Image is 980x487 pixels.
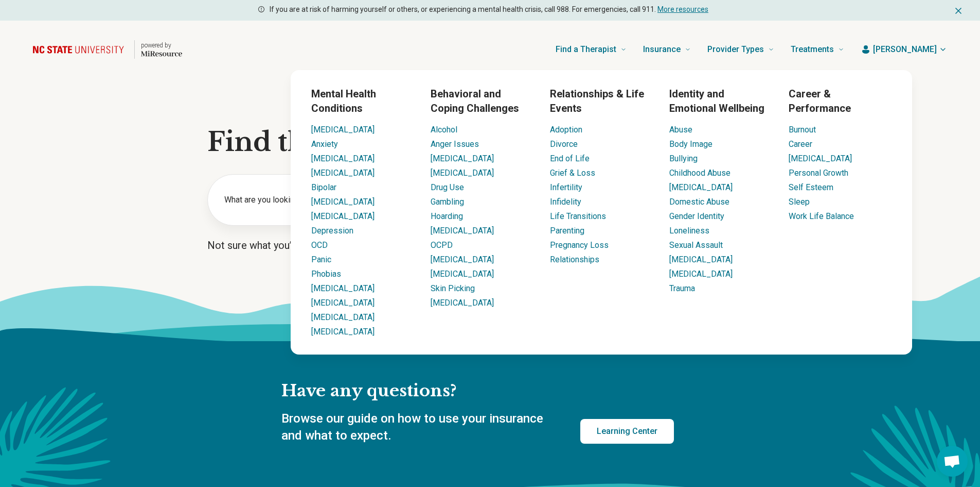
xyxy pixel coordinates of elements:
[550,139,578,149] a: Divorce
[311,154,375,163] a: [MEDICAL_DATA]
[669,226,709,236] a: Loneliness
[431,255,494,264] a: [MEDICAL_DATA]
[311,182,336,192] a: Bipolar
[431,139,479,149] a: Anger Issues
[669,139,712,149] a: Body Image
[550,226,584,236] a: Parenting
[550,211,606,221] a: Life Transitions
[707,29,774,70] a: Provider Types
[311,168,375,178] a: [MEDICAL_DATA]
[229,70,974,355] div: Find a Therapist
[550,125,582,135] a: Adoption
[669,197,729,207] a: Domestic Abuse
[550,255,599,264] a: Relationships
[789,182,833,192] a: Self Esteem
[789,87,892,115] h3: Career & Performance
[311,211,375,221] a: [MEDICAL_DATA]
[669,87,772,115] h3: Identity and Emotional Wellbeing
[33,33,182,66] a: Home page
[311,255,331,264] a: Panic
[224,194,397,206] label: What are you looking for?
[270,4,708,15] p: If you are at risk of harming yourself or others, or experiencing a mental health crisis, call 98...
[669,154,698,163] a: Bullying
[861,43,947,56] button: [PERSON_NAME]
[311,298,375,308] a: [MEDICAL_DATA]
[431,154,494,163] a: [MEDICAL_DATA]
[431,125,457,135] a: Alcohol
[311,125,375,135] a: [MEDICAL_DATA]
[550,182,582,192] a: Infertility
[669,125,692,135] a: Abuse
[789,211,854,221] a: Work Life Balance
[669,240,723,250] a: Sexual Assault
[207,238,773,253] p: Not sure what you’re looking for?
[789,168,848,178] a: Personal Growth
[550,87,653,115] h3: Relationships & Life Events
[141,41,182,49] p: powered by
[431,211,463,221] a: Hoarding
[207,127,773,158] h1: Find the right mental health care for you
[431,298,494,308] a: [MEDICAL_DATA]
[669,168,730,178] a: Childhood Abuse
[311,327,375,337] a: [MEDICAL_DATA]
[556,29,627,70] a: Find a Therapist
[550,197,581,207] a: Infidelity
[789,125,816,135] a: Burnout
[431,182,464,192] a: Drug Use
[669,269,733,279] a: [MEDICAL_DATA]
[789,154,852,163] a: [MEDICAL_DATA]
[789,197,810,207] a: Sleep
[789,139,812,149] a: Career
[431,240,453,250] a: OCPD
[643,29,691,70] a: Insurance
[550,168,595,178] a: Grief & Loss
[937,446,968,477] div: Open chat
[311,240,328,250] a: OCD
[431,226,494,236] a: [MEDICAL_DATA]
[281,380,674,402] h2: Have any questions?
[311,139,338,149] a: Anxiety
[311,269,341,279] a: Phobias
[431,168,494,178] a: [MEDICAL_DATA]
[431,197,464,207] a: Gambling
[311,197,375,207] a: [MEDICAL_DATA]
[669,255,733,264] a: [MEDICAL_DATA]
[431,87,533,115] h3: Behavioral and Coping Challenges
[311,87,414,115] h3: Mental Health Conditions
[669,182,733,192] a: [MEDICAL_DATA]
[791,29,844,70] a: Treatments
[550,154,590,163] a: End of Life
[431,283,475,293] a: Skin Picking
[953,4,964,16] button: Dismiss
[669,211,724,221] a: Gender Identity
[431,269,494,279] a: [MEDICAL_DATA]
[311,226,353,236] a: Depression
[281,410,556,445] p: Browse our guide on how to use your insurance and what to expect.
[311,312,375,322] a: [MEDICAL_DATA]
[556,42,616,57] span: Find a Therapist
[669,283,695,293] a: Trauma
[643,42,681,57] span: Insurance
[707,42,764,57] span: Provider Types
[791,42,834,57] span: Treatments
[550,240,609,250] a: Pregnancy Loss
[311,283,375,293] a: [MEDICAL_DATA]
[873,43,937,56] span: [PERSON_NAME]
[580,419,674,444] a: Learning Center
[657,5,708,13] a: More resources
